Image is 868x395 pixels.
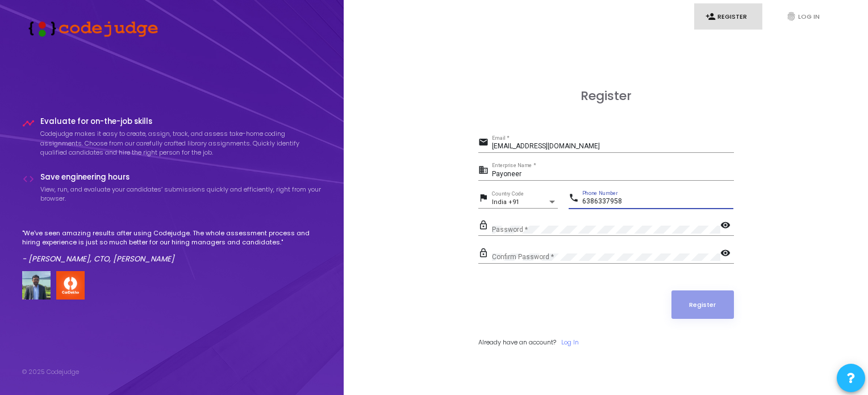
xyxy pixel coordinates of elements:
mat-icon: visibility [720,219,734,233]
i: code [22,173,35,185]
mat-icon: business [478,164,492,178]
em: - [PERSON_NAME], CTO, [PERSON_NAME] [22,253,174,264]
input: Phone Number [582,198,733,206]
p: Codejudge makes it easy to create, assign, track, and assess take-home coding assignments. Choose... [40,129,322,157]
i: fingerprint [786,11,796,22]
mat-icon: visibility [720,247,734,261]
span: India +91 [492,198,519,206]
input: Email [492,143,734,151]
img: company-logo [56,271,85,300]
a: person_addRegister [694,3,762,30]
mat-icon: email [478,136,492,150]
mat-icon: lock_outline [478,219,492,233]
mat-icon: flag [478,192,492,206]
i: timeline [22,117,35,130]
img: user image [22,271,51,300]
mat-icon: lock_outline [478,247,492,261]
mat-icon: phone [569,192,582,206]
i: person_add [706,11,716,22]
input: Enterprise Name [492,171,734,178]
h4: Save engineering hours [40,173,322,182]
h4: Evaluate for on-the-job skills [40,117,322,126]
p: View, run, and evaluate your candidates’ submissions quickly and efficiently, right from your bro... [40,185,322,203]
span: Already have an account? [478,338,556,347]
a: Log In [561,338,579,347]
button: Register [671,290,734,319]
a: fingerprintLog In [775,3,843,30]
div: © 2025 Codejudge [22,367,79,377]
h3: Register [478,89,734,103]
p: "We've seen amazing results after using Codejudge. The whole assessment process and hiring experi... [22,228,322,247]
